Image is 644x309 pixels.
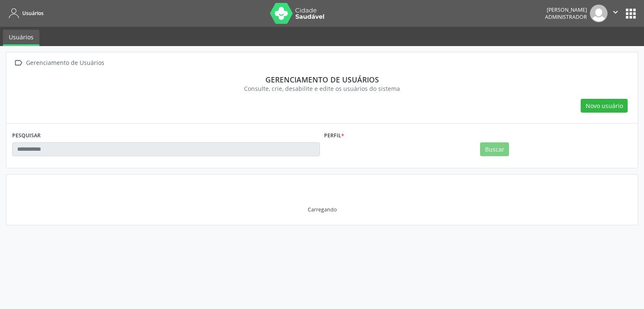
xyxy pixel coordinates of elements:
div: Carregando [308,206,337,213]
button: Novo usuário [581,99,628,113]
span: Novo usuário [586,101,623,110]
button: Buscar [480,142,509,157]
div: [PERSON_NAME] [545,6,587,13]
a:  Gerenciamento de Usuários [12,57,106,69]
a: Usuários [3,30,39,46]
i:  [611,8,620,17]
button: apps [623,6,638,21]
div: Gerenciamento de Usuários [24,57,106,69]
div: Gerenciamento de usuários [18,75,626,84]
a: Usuários [6,6,44,20]
img: img [590,5,608,22]
label: PESQUISAR [12,129,41,142]
span: Usuários [22,10,44,17]
button:  [608,5,623,22]
i:  [12,57,24,69]
label: Perfil [324,129,344,142]
div: Consulte, crie, desabilite e edite os usuários do sistema [18,84,626,93]
span: Administrador [545,13,587,21]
